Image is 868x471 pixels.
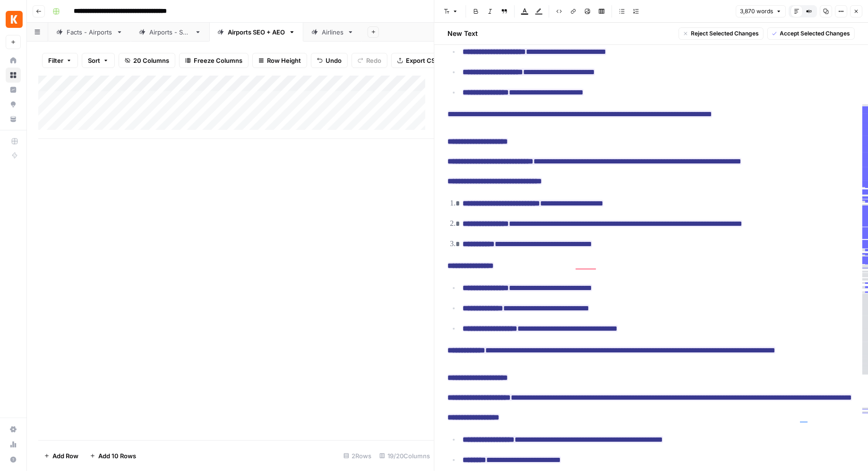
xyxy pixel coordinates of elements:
[52,451,78,461] span: Add Row
[311,53,348,68] button: Undo
[98,451,136,461] span: Add 10 Rows
[42,53,78,68] button: Filter
[209,23,303,42] a: Airports SEO + AEO
[228,27,285,37] div: Airports SEO + AEO
[6,422,21,437] a: Settings
[780,29,851,38] span: Accept Selected Changes
[448,29,478,38] h2: New Text
[179,53,249,68] button: Freeze Columns
[406,56,439,65] span: Export CSV
[48,56,63,65] span: Filter
[131,23,209,42] a: Airports - SEO
[67,27,112,37] div: Facts - Airports
[303,23,362,42] a: Airlines
[6,11,23,28] img: Kayak Logo
[6,82,21,97] a: Insights
[6,8,21,31] button: Workspace: Kayak
[376,448,434,463] div: 19/20 Columns
[6,111,21,127] a: Your Data
[366,56,381,65] span: Redo
[149,27,191,37] div: Airports - SEO
[133,56,169,65] span: 20 Columns
[767,27,855,40] button: Accept Selected Changes
[119,53,175,68] button: 20 Columns
[326,56,342,65] span: Undo
[6,97,21,112] a: Opportunities
[736,5,786,17] button: 3,870 words
[48,23,131,42] a: Facts - Airports
[322,27,344,37] div: Airlines
[82,53,115,68] button: Sort
[740,7,773,16] span: 3,870 words
[352,53,387,68] button: Redo
[679,27,764,40] button: Reject Selected Changes
[84,448,142,463] button: Add 10 Rows
[194,56,242,65] span: Freeze Columns
[252,53,307,68] button: Row Height
[38,448,84,463] button: Add Row
[6,53,21,68] a: Home
[6,452,21,467] button: Help + Support
[340,448,376,463] div: 2 Rows
[391,53,446,68] button: Export CSV
[6,437,21,452] a: Usage
[6,68,21,83] a: Browse
[88,56,100,65] span: Sort
[267,56,301,65] span: Row Height
[691,29,759,38] span: Reject Selected Changes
